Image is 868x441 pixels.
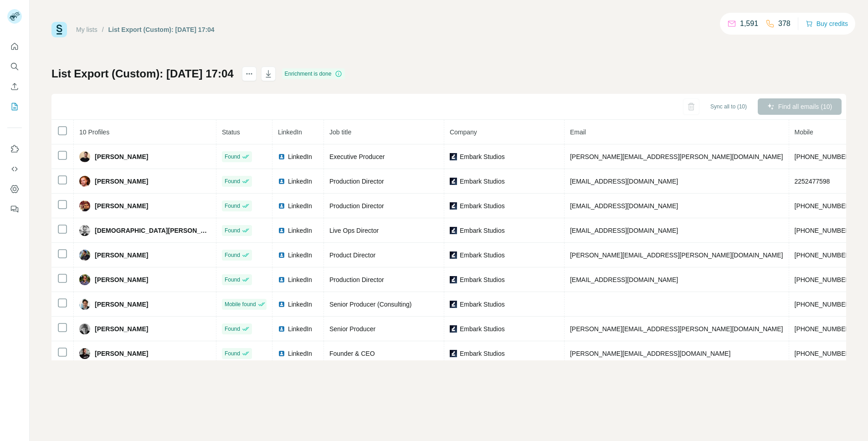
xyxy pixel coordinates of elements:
span: [PERSON_NAME][EMAIL_ADDRESS][PERSON_NAME][DOMAIN_NAME] [570,325,783,333]
span: Found [225,177,240,185]
img: Avatar [79,274,90,285]
p: 1,591 [740,18,758,29]
span: Found [225,251,240,259]
span: LinkedIn [288,324,312,333]
span: Senior Producer [329,325,375,333]
span: 2252477598 [795,178,830,185]
span: Embark Studios [460,201,505,210]
img: LinkedIn logo [278,153,285,160]
span: [PHONE_NUMBER] [795,325,852,333]
span: Embark Studios [460,275,505,284]
span: Job title [329,128,351,136]
span: Executive Producer [329,153,385,160]
span: Embark Studios [460,226,505,235]
img: Avatar [79,225,90,236]
span: [PHONE_NUMBER] [795,202,852,210]
span: LinkedIn [288,152,312,161]
span: [PHONE_NUMBER] [795,227,852,234]
span: Live Ops Director [329,227,379,234]
span: Found [225,153,240,161]
img: Avatar [79,348,90,359]
img: LinkedIn logo [278,178,285,185]
img: company-logo [450,325,457,333]
span: [PERSON_NAME][EMAIL_ADDRESS][DOMAIN_NAME] [570,350,730,357]
span: [PERSON_NAME] [95,177,148,186]
img: Avatar [79,200,90,211]
span: [EMAIL_ADDRESS][DOMAIN_NAME] [570,202,678,210]
button: actions [242,67,257,81]
span: LinkedIn [288,201,312,210]
img: company-logo [450,178,457,185]
span: Found [225,202,240,210]
span: Senior Producer (Consulting) [329,301,412,308]
img: Avatar [79,151,90,162]
div: List Export (Custom): [DATE] 17:04 [108,25,215,34]
span: Email [570,128,586,136]
span: Status [222,128,240,136]
img: LinkedIn logo [278,350,285,357]
span: Production Director [329,178,384,185]
span: Company [450,128,477,136]
img: Avatar [79,176,90,187]
img: LinkedIn logo [278,251,285,259]
img: company-logo [450,301,457,308]
span: LinkedIn [288,251,312,260]
span: [PHONE_NUMBER] [795,350,852,357]
img: Avatar [79,299,90,310]
span: Found [225,325,240,333]
img: LinkedIn logo [278,227,285,234]
img: company-logo [450,227,457,234]
button: Quick start [7,38,22,55]
img: Avatar [79,250,90,261]
img: LinkedIn logo [278,325,285,333]
span: Mobile [795,128,813,136]
span: Sync all to (10) [710,103,747,111]
span: Embark Studios [460,324,505,333]
span: [PHONE_NUMBER] [795,251,852,259]
span: [PHONE_NUMBER] [795,153,852,160]
span: [PERSON_NAME] [95,152,148,161]
a: My lists [76,26,98,33]
button: Sync all to (10) [704,100,753,113]
img: Surfe Logo [51,22,67,37]
img: LinkedIn logo [278,202,285,210]
span: Embark Studios [460,177,505,186]
button: Buy credits [806,17,848,30]
span: [PERSON_NAME] [95,251,148,260]
span: [PERSON_NAME] [95,300,148,309]
img: company-logo [450,251,457,259]
span: [PERSON_NAME] [95,275,148,284]
span: LinkedIn [288,226,312,235]
span: [PERSON_NAME] [95,349,148,358]
span: LinkedIn [288,275,312,284]
button: Enrich CSV [7,78,22,95]
img: LinkedIn logo [278,301,285,308]
span: Founder & CEO [329,350,375,357]
img: company-logo [450,350,457,357]
button: Search [7,58,22,75]
span: Embark Studios [460,251,505,260]
span: Production Director [329,202,384,210]
p: 378 [778,18,791,29]
span: Found [225,276,240,284]
span: LinkedIn [278,128,302,136]
span: [PERSON_NAME] [95,324,148,333]
span: [EMAIL_ADDRESS][DOMAIN_NAME] [570,178,678,185]
li: / [102,25,104,34]
span: [EMAIL_ADDRESS][DOMAIN_NAME] [570,227,678,234]
span: [EMAIL_ADDRESS][DOMAIN_NAME] [570,276,678,283]
button: Use Surfe on LinkedIn [7,141,22,157]
h1: List Export (Custom): [DATE] 17:04 [51,67,234,81]
img: company-logo [450,153,457,160]
span: [PHONE_NUMBER] [795,301,852,308]
span: LinkedIn [288,300,312,309]
button: Feedback [7,201,22,217]
span: Embark Studios [460,349,505,358]
span: [DEMOGRAPHIC_DATA][PERSON_NAME] [95,226,211,235]
button: My lists [7,98,22,115]
span: Found [225,226,240,235]
span: LinkedIn [288,177,312,186]
span: [PHONE_NUMBER] [795,276,852,283]
span: Mobile found [225,300,256,308]
button: Dashboard [7,181,22,197]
